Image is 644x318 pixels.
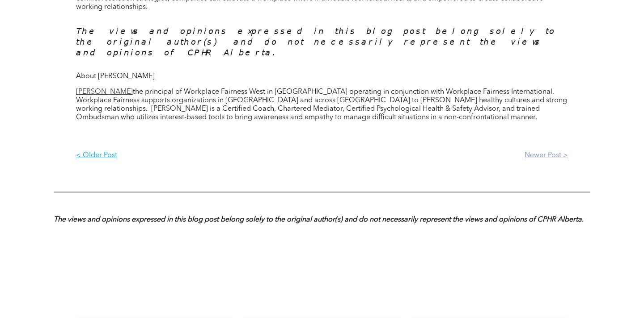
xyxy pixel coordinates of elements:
[76,144,322,167] a: < Older Post
[76,151,322,160] p: < Older Post
[76,88,568,122] p: the principal of Workplace Fairness West in [GEOGRAPHIC_DATA] operating in conjunction with Workp...
[76,72,568,81] p: About [PERSON_NAME]
[76,88,133,96] a: [PERSON_NAME]
[54,216,584,223] strong: The views and opinions expressed in this blog post belong solely to the original author(s) and do...
[76,26,555,57] em: The views and opinions expressed in this blog post belong solely to the original author(s) and do...
[322,151,568,160] p: Newer Post >
[322,144,568,167] a: Newer Post >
